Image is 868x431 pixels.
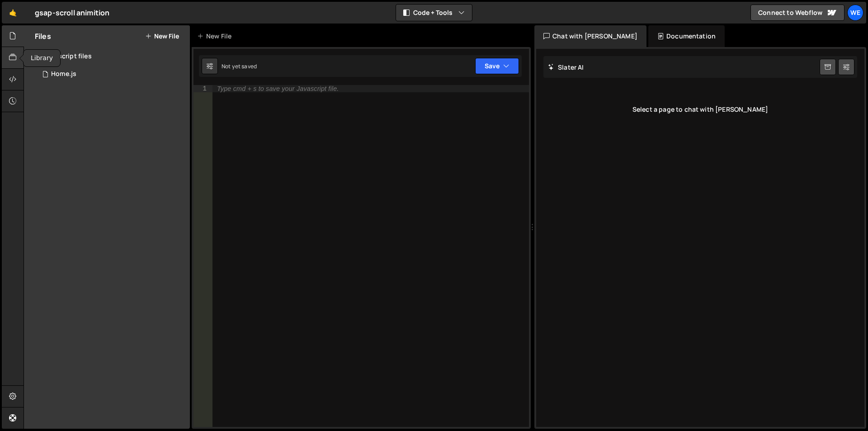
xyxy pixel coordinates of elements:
[543,91,857,128] div: Select a page to chat with [PERSON_NAME]
[648,25,725,47] div: Documentation
[847,5,863,21] a: we
[222,62,257,70] div: Not yet saved
[750,5,844,21] a: Connect to Webflow
[534,25,646,47] div: Chat with [PERSON_NAME]
[51,70,76,78] div: Home.js
[2,2,24,24] a: 🤙
[193,85,212,92] div: 1
[197,32,235,41] div: New File
[217,85,339,92] div: Type cmd + s to save your Javascript file.
[548,63,584,71] h2: Slater AI
[35,31,51,41] h2: Files
[475,58,519,74] button: Save
[24,50,60,66] div: Library
[35,65,190,83] div: 16611/45220.js
[145,33,179,40] button: New File
[24,47,190,65] div: Javascript files
[396,5,472,21] button: Code + Tools
[35,7,109,18] div: gsap-scroll animition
